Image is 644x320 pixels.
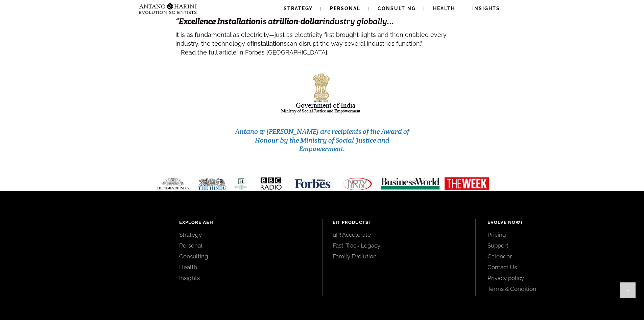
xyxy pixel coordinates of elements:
[179,219,312,226] h4: Explore A&H!
[330,6,360,11] span: Personal
[179,253,312,260] a: Consulting
[333,242,466,249] a: Fast-Track Legacy
[487,285,629,293] a: Terms & Condition
[253,40,287,47] strong: installations
[149,177,495,191] img: Media-Strip
[487,219,629,226] h4: Evolve Now!
[281,71,364,115] img: india-logo1
[487,242,629,249] a: Support
[179,231,312,238] a: Strategy
[179,242,312,249] a: Personal
[181,45,328,57] a: Read the full article in Forbes [GEOGRAPHIC_DATA].
[487,253,629,260] a: Calendar
[433,6,455,11] span: Health
[179,274,312,282] a: Insights
[181,49,328,56] span: Read the full article in Forbes [GEOGRAPHIC_DATA].
[175,31,447,47] span: It is as fundamental as electricity—just as electricity first brought lights and then enabled eve...
[333,219,466,226] h4: EIT Products!
[284,6,313,11] span: Strategy
[175,49,181,56] span: --
[179,16,260,26] strong: Excellence Installation
[487,274,629,282] a: Privacy policy
[273,16,298,26] strong: trillion
[175,16,394,26] span: “ is a - industry globally...
[472,6,500,11] span: Insights
[378,6,416,11] span: Consulting
[233,127,411,153] h3: Antano & [PERSON_NAME] are recipients of the Award of Honour by the Ministry of Social Justice an...
[487,231,629,238] a: Pricing
[333,253,466,260] a: Fam!ly Evolution
[333,231,466,238] a: uP! Accelerate
[301,16,323,26] strong: dollar
[179,263,312,271] a: Health
[487,263,629,271] a: Contact Us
